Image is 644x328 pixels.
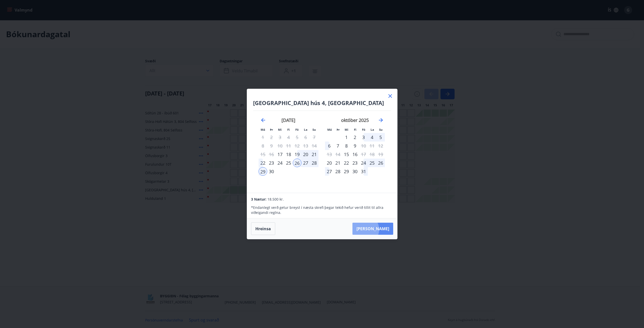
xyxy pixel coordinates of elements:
[342,150,351,159] td: Choose miðvikudagur, 15. október 2025 as your check-in date. It’s available.
[276,142,284,150] td: Not available. miðvikudagur, 10. september 2025
[251,197,266,202] span: 3 Nætur:
[379,128,383,131] small: Su
[260,117,266,123] div: Move backward to switch to the previous month.
[267,167,276,176] div: 30
[334,167,342,176] td: Choose þriðjudagur, 28. október 2025 as your check-in date. It’s available.
[351,159,359,167] div: 23
[310,150,318,159] div: 21
[261,128,265,131] small: Má
[359,159,368,167] div: 24
[368,133,376,142] div: 4
[310,142,318,150] td: Not available. sunnudagur, 14. september 2025
[281,117,295,123] strong: [DATE]
[368,150,376,159] td: Not available. laugardagur, 18. október 2025
[325,167,334,176] div: 27
[351,133,359,142] td: Choose fimmtudagur, 2. október 2025 as your check-in date. It’s available.
[376,142,385,150] td: Not available. sunnudagur, 12. október 2025
[362,128,365,131] small: Fö
[334,142,342,150] td: Choose þriðjudagur, 7. október 2025 as your check-in date. It’s available.
[325,142,334,150] td: Choose mánudagur, 6. október 2025 as your check-in date. It’s available.
[278,128,282,131] small: Mi
[251,205,393,215] p: * Endanlegt verð getur breyst í næsta skrefi þegar tekið hefur verið tillit til allra viðeigandi ...
[267,150,276,159] td: Not available. þriðjudagur, 16. september 2025
[312,128,316,131] small: Su
[295,128,299,131] small: Fö
[259,133,267,142] td: Not available. mánudagur, 1. september 2025
[310,150,318,159] td: Choose sunnudagur, 21. september 2025 as your check-in date. It’s available.
[267,159,276,167] div: 23
[325,159,334,167] div: Aðeins innritun í boði
[251,222,275,235] button: Hreinsa
[293,150,301,159] td: Choose föstudagur, 19. september 2025 as your check-in date. It’s available.
[259,150,267,159] td: Not available. mánudagur, 15. september 2025
[325,159,334,167] td: Choose mánudagur, 20. október 2025 as your check-in date. It’s available.
[267,142,276,150] td: Not available. þriðjudagur, 9. september 2025
[368,159,376,167] div: 25
[341,117,369,123] strong: október 2025
[259,167,267,176] td: Selected as end date. mánudagur, 29. september 2025
[351,150,359,159] td: Choose fimmtudagur, 16. október 2025 as your check-in date. It’s available.
[376,133,385,142] div: 5
[351,150,359,159] div: 16
[359,150,368,159] div: Aðeins útritun í boði
[253,99,391,107] h4: [GEOGRAPHIC_DATA] hús 4, [GEOGRAPHIC_DATA]
[376,133,385,142] td: Choose sunnudagur, 5. október 2025 as your check-in date. It’s available.
[259,159,267,167] td: Choose mánudagur, 22. september 2025 as your check-in date. It’s available.
[325,167,334,176] td: Choose mánudagur, 27. október 2025 as your check-in date. It’s available.
[359,133,368,142] td: Choose föstudagur, 3. október 2025 as your check-in date. It’s available.
[342,133,351,142] td: Choose miðvikudagur, 1. október 2025 as your check-in date. It’s available.
[378,117,384,123] div: Move forward to switch to the next month.
[334,167,342,176] div: 28
[376,150,385,159] td: Not available. sunnudagur, 19. október 2025
[259,142,267,150] td: Not available. mánudagur, 8. september 2025
[352,223,393,235] button: [PERSON_NAME]
[267,197,284,202] span: 18.500 kr.
[259,167,267,176] div: 29
[267,133,276,142] td: Not available. þriðjudagur, 2. september 2025
[359,150,368,159] td: Choose föstudagur, 17. október 2025 as your check-in date. It’s available.
[351,167,359,176] div: 30
[359,142,368,150] td: Choose föstudagur, 10. október 2025 as your check-in date. It’s available.
[342,159,351,167] td: Choose miðvikudagur, 22. október 2025 as your check-in date. It’s available.
[359,133,368,142] div: 3
[293,142,301,150] td: Not available. föstudagur, 12. september 2025
[359,167,368,176] td: Choose föstudagur, 31. október 2025 as your check-in date. It’s available.
[325,142,334,150] div: 6
[371,128,374,131] small: La
[334,159,342,167] td: Choose þriðjudagur, 21. október 2025 as your check-in date. It’s available.
[276,159,284,167] td: Choose miðvikudagur, 24. september 2025 as your check-in date. It’s available.
[359,142,368,150] div: Aðeins útritun í boði
[351,159,359,167] td: Choose fimmtudagur, 23. október 2025 as your check-in date. It’s available.
[334,150,342,159] td: Not available. þriðjudagur, 14. október 2025
[342,167,351,176] div: 29
[334,159,342,167] div: 21
[267,167,276,176] td: Choose þriðjudagur, 30. september 2025 as your check-in date. It’s available.
[368,133,376,142] td: Choose laugardagur, 4. október 2025 as your check-in date. It’s available.
[276,150,284,159] td: Choose miðvikudagur, 17. september 2025 as your check-in date. It’s available.
[301,150,310,159] td: Choose laugardagur, 20. september 2025 as your check-in date. It’s available.
[376,159,385,167] td: Choose sunnudagur, 26. október 2025 as your check-in date. It’s available.
[253,111,391,187] div: Calendar
[342,142,351,150] div: 8
[293,150,301,159] div: 19
[342,159,351,167] div: 22
[259,159,267,167] div: 22
[293,133,301,142] td: Not available. föstudagur, 5. september 2025
[337,128,340,131] small: Þr
[351,142,359,150] div: 9
[276,159,284,167] div: 24
[287,128,290,131] small: Fi
[276,150,284,159] div: Aðeins innritun í boði
[325,150,334,159] td: Not available. mánudagur, 13. október 2025
[284,159,293,167] td: Choose fimmtudagur, 25. september 2025 as your check-in date. It’s available.
[301,142,310,150] td: Not available. laugardagur, 13. september 2025
[351,133,359,142] div: 2
[293,159,301,167] td: Selected as start date. föstudagur, 26. september 2025
[284,150,293,159] div: 18
[368,142,376,150] td: Not available. laugardagur, 11. október 2025
[342,167,351,176] td: Choose miðvikudagur, 29. október 2025 as your check-in date. It’s available.
[284,150,293,159] td: Choose fimmtudagur, 18. september 2025 as your check-in date. It’s available.
[304,128,307,131] small: La
[276,133,284,142] td: Not available. miðvikudagur, 3. september 2025
[345,128,348,131] small: Mi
